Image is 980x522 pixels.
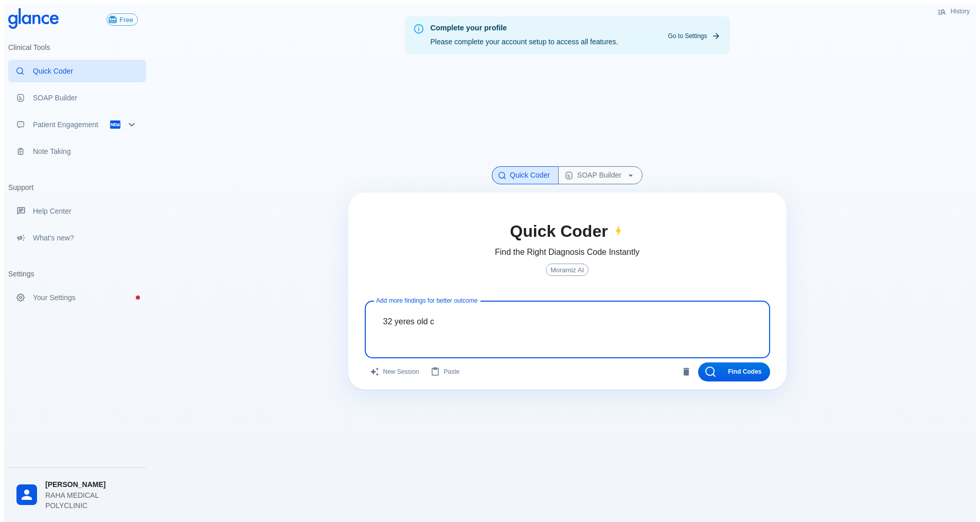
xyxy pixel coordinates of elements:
div: Complete your profile [431,23,618,34]
li: Support [8,175,146,200]
button: SOAP Builder [558,166,643,184]
p: What's new? [33,233,138,243]
div: Recent updates and feature releases [8,227,146,249]
span: Free [115,16,137,24]
p: Your Settings [33,292,138,303]
a: Please complete account setup [8,286,146,309]
span: Moramiz AI [546,266,588,274]
textarea: 32 yeres old c [372,305,763,338]
span: [PERSON_NAME] [45,479,138,490]
a: Go to Settings [662,29,725,44]
button: Find Codes [698,362,770,381]
h6: Find the Right Diagnosis Code Instantly [495,245,639,259]
button: Free [106,13,138,26]
a: Click to view or change your subscription [106,13,146,26]
div: Please complete your account setup to access all features. [431,20,618,51]
a: Get help from our support team [8,200,146,222]
p: Patient Engagement [33,119,109,130]
p: Help Center [33,206,138,216]
li: Clinical Tools [8,35,146,60]
button: History [932,4,976,19]
button: Paste from clipboard [425,362,466,381]
p: SOAP Builder [33,93,138,103]
h2: Quick Coder [510,221,624,241]
li: Settings [8,262,146,286]
a: Docugen: Compose a clinical documentation in seconds [8,86,146,109]
p: Quick Coder [33,66,138,76]
button: Quick Coder [492,166,559,184]
a: Advanced note-taking [8,140,146,163]
p: Note Taking [33,146,138,156]
a: Moramiz: Find ICD10AM codes instantly [8,60,146,82]
div: Patient Reports & Referrals [8,113,146,136]
button: Clears all inputs and results. [365,362,425,381]
p: RAHA MEDICAL POLYCLINIC [45,490,138,511]
div: [PERSON_NAME]RAHA MEDICAL POLYCLINIC [8,472,146,518]
button: Clear [679,364,694,379]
